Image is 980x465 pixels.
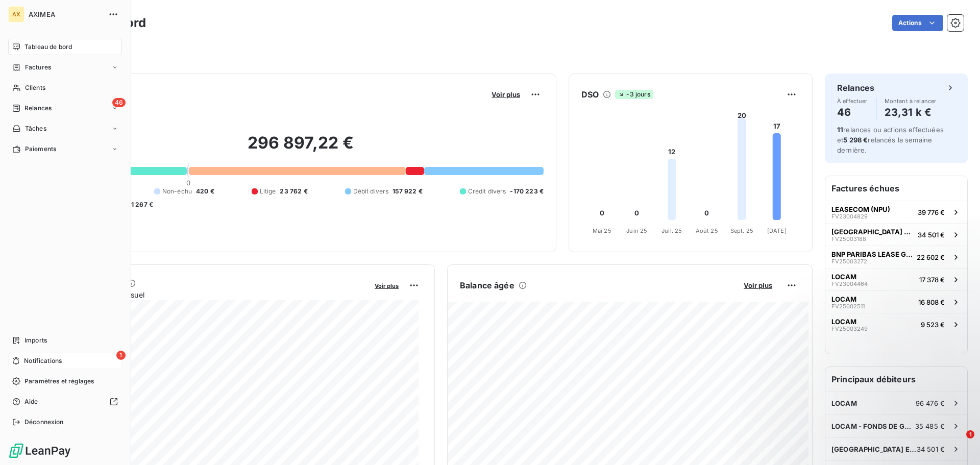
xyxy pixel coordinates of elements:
[831,281,868,287] span: FV23004464
[831,258,867,264] span: FV25003272
[831,273,856,281] span: LOCAM
[492,90,520,99] span: Voir plus
[488,90,523,99] button: Voir plus
[825,246,967,268] button: BNP PARIBAS LEASE GROUPFV2500327222 602 €
[280,187,307,196] span: 23 762 €
[843,136,868,144] span: 5 298 €
[162,187,192,196] span: Non-échu
[831,250,913,258] span: BNP PARIBAS LEASE GROUP
[741,281,775,290] button: Voir plus
[837,126,944,154] span: relances ou actions effectuées et relancés la semaine dernière.
[58,289,367,300] span: Chiffre d'affaires mensuel
[468,187,506,196] span: Crédit divers
[58,133,544,163] h2: 296 897,22 €
[25,144,56,154] span: Paiements
[837,98,868,104] span: À effectuer
[918,298,945,306] span: 16 808 €
[744,281,772,289] span: Voir plus
[24,397,38,406] span: Aide
[885,98,937,104] span: Montant à relancer
[593,227,611,234] tspan: Mai 25
[917,253,945,261] span: 22 602 €
[892,15,943,31] button: Actions
[885,104,937,120] h4: 23,31 k €
[831,317,856,326] span: LOCAM
[460,279,514,291] h6: Balance âgée
[25,83,45,92] span: Clients
[837,126,843,134] span: 11
[8,443,71,459] img: Logo LeanPay
[24,42,72,52] span: Tableau de bord
[919,276,945,284] span: 17 378 €
[831,236,866,242] span: FV25003188
[921,321,945,329] span: 9 523 €
[128,200,153,209] span: -1 267 €
[626,227,647,234] tspan: Juin 25
[29,10,102,18] span: AXIMEA
[825,223,967,246] button: [GEOGRAPHIC_DATA] ET [GEOGRAPHIC_DATA]FV2500318834 501 €
[260,187,276,196] span: Litige
[24,418,64,427] span: Déconnexion
[186,179,190,187] span: 0
[776,366,980,437] iframe: Intercom notifications message
[831,228,914,236] span: [GEOGRAPHIC_DATA] ET [GEOGRAPHIC_DATA]
[375,282,399,289] span: Voir plus
[8,6,24,22] div: AX
[196,187,214,196] span: 420 €
[696,227,718,234] tspan: Août 25
[918,208,945,216] span: 39 776 €
[615,90,653,99] span: -3 jours
[353,187,389,196] span: Débit divers
[831,205,890,213] span: LEASECOM (NPU)
[945,430,970,455] iframe: Intercom live chat
[24,356,62,365] span: Notifications
[831,303,865,309] span: FV25002511
[730,227,753,234] tspan: Sept. 25
[825,268,967,290] button: LOCAMFV2300446417 378 €
[372,281,402,290] button: Voir plus
[24,377,94,386] span: Paramètres et réglages
[661,227,682,234] tspan: Juil. 25
[8,394,122,410] a: Aide
[831,213,868,219] span: FV23004829
[966,430,974,438] span: 1
[917,445,945,453] span: 34 501 €
[831,445,917,453] span: [GEOGRAPHIC_DATA] ET [GEOGRAPHIC_DATA]
[24,336,47,345] span: Imports
[831,295,856,303] span: LOCAM
[24,104,52,113] span: Relances
[825,313,967,335] button: LOCAMFV250032499 523 €
[837,82,874,94] h6: Relances
[510,187,544,196] span: -170 223 €
[825,201,967,223] button: LEASECOM (NPU)FV2300482939 776 €
[112,98,126,107] span: 46
[393,187,422,196] span: 157 922 €
[25,63,51,72] span: Factures
[581,88,599,101] h6: DSO
[116,351,126,360] span: 1
[831,326,868,332] span: FV25003249
[825,176,967,201] h6: Factures échues
[25,124,46,133] span: Tâches
[918,231,945,239] span: 34 501 €
[837,104,868,120] h4: 46
[825,290,967,313] button: LOCAMFV2500251116 808 €
[767,227,787,234] tspan: [DATE]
